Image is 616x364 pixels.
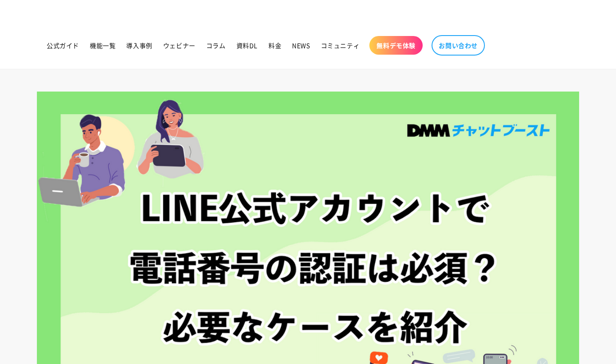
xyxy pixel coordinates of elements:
span: 公式ガイド [47,41,79,49]
a: 料金 [263,36,287,55]
a: 資料DL [231,36,263,55]
span: 料金 [268,41,281,49]
a: 機能一覧 [84,36,121,55]
span: 機能一覧 [90,41,116,49]
span: NEWS [292,41,310,49]
a: コラム [201,36,231,55]
a: お問い合わせ [432,35,485,56]
span: お問い合わせ [439,41,478,49]
span: コラム [206,41,226,49]
span: 無料デモ体験 [376,41,416,49]
a: 無料デモ体験 [369,36,423,55]
a: コミュニティ [316,36,365,55]
a: 導入事例 [121,36,157,55]
a: 公式ガイド [41,36,84,55]
a: NEWS [287,36,315,55]
span: ウェビナー [163,41,196,49]
span: 導入事例 [126,41,152,49]
a: ウェビナー [158,36,201,55]
span: コミュニティ [321,41,360,49]
span: 資料DL [236,41,258,49]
